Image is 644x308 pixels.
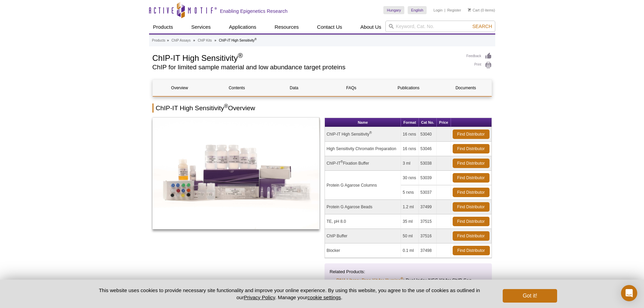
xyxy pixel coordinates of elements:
[149,21,177,33] a: Products
[340,160,343,164] sup: ®
[433,8,443,13] a: Login
[336,277,480,290] li: : Dual Index NGS Kit for ChIP-Seq, CUT&RUN, and ds methylated DNA assays
[401,277,403,281] sup: ®
[382,80,435,96] a: Publications
[419,118,437,127] th: Cat No.
[356,21,385,33] a: About Us
[468,6,495,14] li: (0 items)
[503,289,557,303] button: Got it!
[401,118,419,127] th: Format
[419,127,437,142] td: 53040
[453,159,490,168] a: Find Distributor
[325,118,401,127] th: Name
[401,127,419,142] td: 16 rxns
[383,6,404,14] a: Hungary
[152,38,165,44] a: Products
[152,118,320,229] img: ChIP-IT High Sensitivity Kit
[325,200,401,214] td: Protein G Agarose Beads
[453,246,490,255] a: Find Distributor
[187,21,215,33] a: Services
[419,243,437,258] td: 37498
[198,38,212,44] a: ChIP Kits
[220,8,288,14] h2: Enabling Epigenetics Research
[171,38,191,44] a: ChIP Assays
[401,185,419,200] td: 5 rxns
[468,8,480,13] a: Cart
[472,24,492,29] span: Search
[419,185,437,200] td: 53037
[219,39,257,42] li: ChIP-IT High Sensitivity
[255,38,257,41] sup: ®
[453,231,490,241] a: Find Distributor
[385,21,495,32] input: Keyword, Cat. No.
[152,52,460,63] h1: ChIP-IT High Sensitivity
[225,21,260,33] a: Applications
[152,64,460,70] h2: ChIP for limited sample material and low abundance target proteins
[453,217,490,226] a: Find Distributor
[453,129,490,139] a: Find Distributor
[325,156,401,171] td: ChIP-IT Fixation Buffer
[330,268,487,275] p: Related Products:
[214,39,216,42] li: »
[453,144,490,153] a: Find Distributor
[419,229,437,243] td: 37516
[470,23,494,29] button: Search
[244,294,275,300] a: Privacy Policy
[167,39,169,42] li: »
[267,80,321,96] a: Data
[224,103,228,109] sup: ®
[401,171,419,185] td: 30 rxns
[401,243,419,258] td: 0.1 ml
[336,277,403,284] a: DNA Library Prep Kit for Illumina®
[419,171,437,185] td: 53039
[238,52,243,59] sup: ®
[369,131,372,135] sup: ®
[270,21,303,33] a: Resources
[467,52,492,60] a: Feedback
[453,173,490,183] a: Find Distributor
[408,6,427,14] a: English
[401,229,419,243] td: 50 ml
[313,21,346,33] a: Contact Us
[419,156,437,171] td: 53038
[325,229,401,243] td: ChIP Buffer
[325,214,401,229] td: TE, pH 8.0
[437,118,451,127] th: Price
[447,8,461,13] a: Register
[453,188,490,197] a: Find Distributor
[401,214,419,229] td: 35 ml
[325,243,401,258] td: Blocker
[153,80,207,96] a: Overview
[419,200,437,214] td: 37499
[401,156,419,171] td: 3 ml
[210,80,264,96] a: Contents
[324,80,378,96] a: FAQs
[401,142,419,156] td: 16 rxns
[468,8,471,11] img: Your Cart
[87,287,492,301] p: This website uses cookies to provide necessary site functionality and improve your online experie...
[325,127,401,142] td: ChIP-IT High Sensitivity
[419,214,437,229] td: 37515
[307,294,341,300] button: cookie settings
[325,171,401,200] td: Protein G Agarose Columns
[453,202,490,212] a: Find Distributor
[439,80,493,96] a: Documents
[467,62,492,69] a: Print
[193,39,195,42] li: »
[325,142,401,156] td: High Sensitivity Chromatin Preparation
[152,103,492,113] h2: ChIP-IT High Sensitivity Overview
[445,6,446,14] li: |
[401,200,419,214] td: 1.2 ml
[419,142,437,156] td: 53046
[621,285,637,301] div: Open Intercom Messenger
